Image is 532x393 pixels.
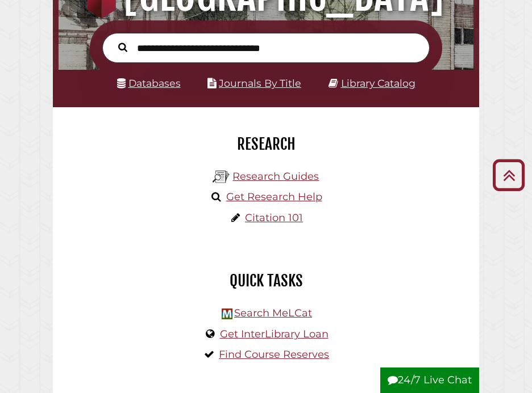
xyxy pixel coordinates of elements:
[219,77,301,89] a: Journals By Title
[245,212,303,224] a: Citation 101
[226,191,322,203] a: Get Research Help
[61,271,471,290] h2: Quick Tasks
[219,348,329,361] a: Find Course Reserves
[232,170,319,183] a: Research Guides
[118,43,127,53] i: Search
[213,168,230,185] img: Hekman Library Logo
[117,77,181,89] a: Databases
[220,328,329,340] a: Get InterLibrary Loan
[234,307,312,319] a: Search MeLCat
[222,309,232,319] img: Hekman Library Logo
[61,134,471,154] h2: Research
[113,40,133,54] button: Search
[488,166,529,184] a: Back to Top
[341,77,415,89] a: Library Catalog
